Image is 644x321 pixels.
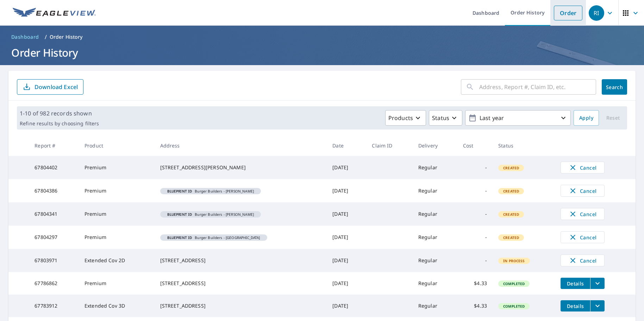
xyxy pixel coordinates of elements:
[45,33,47,41] li: /
[561,162,605,174] button: Cancel
[79,202,155,226] td: Premium
[413,249,457,272] td: Regular
[499,304,529,309] span: Completed
[79,156,155,179] td: Premium
[29,295,79,317] td: 67783912
[457,179,493,202] td: -
[79,249,155,272] td: Extended Cov 2D
[50,33,83,40] p: Order History
[8,45,636,60] h1: Order History
[499,212,523,217] span: Created
[429,110,462,126] button: Status
[79,135,155,156] th: Product
[607,84,621,90] span: Search
[561,278,590,289] button: detailsBtn-67786862
[565,280,586,287] span: Details
[561,231,605,243] button: Cancel
[499,235,523,240] span: Created
[29,226,79,249] td: 67804297
[568,187,597,195] span: Cancel
[163,213,258,216] span: Burger Builders - [PERSON_NAME]
[432,114,449,122] p: Status
[574,110,599,126] button: Apply
[568,163,597,172] span: Cancel
[457,226,493,249] td: -
[590,300,605,311] button: filesDropdownBtn-67783912
[413,156,457,179] td: Regular
[385,110,426,126] button: Products
[20,120,99,127] p: Refine results by choosing filters
[561,208,605,220] button: Cancel
[413,179,457,202] td: Regular
[499,281,529,286] span: Completed
[561,185,605,197] button: Cancel
[29,272,79,295] td: 67786862
[155,135,327,156] th: Address
[8,31,636,43] nav: breadcrumb
[327,272,366,295] td: [DATE]
[11,33,39,40] span: Dashboard
[565,303,586,309] span: Details
[388,114,413,122] p: Products
[20,109,99,118] p: 1-10 of 982 records shown
[457,202,493,226] td: -
[79,179,155,202] td: Premium
[413,135,457,156] th: Delivery
[457,272,493,295] td: $4.33
[35,83,78,91] p: Download Excel
[29,179,79,202] td: 67804386
[160,257,321,264] div: [STREET_ADDRESS]
[327,135,366,156] th: Date
[568,210,597,218] span: Cancel
[457,156,493,179] td: -
[327,226,366,249] td: [DATE]
[493,135,555,156] th: Status
[477,112,559,124] p: Last year
[160,164,321,171] div: [STREET_ADDRESS][PERSON_NAME]
[457,295,493,317] td: $4.33
[327,202,366,226] td: [DATE]
[479,77,596,97] input: Address, Report #, Claim ID, etc.
[13,8,96,18] img: EV Logo
[602,79,627,95] button: Search
[554,6,582,20] a: Order
[366,135,412,156] th: Claim ID
[163,236,264,239] span: Burger Builders - [GEOGRAPHIC_DATA]
[167,189,192,193] em: Blueprint ID
[8,31,42,43] a: Dashboard
[29,156,79,179] td: 67804402
[413,202,457,226] td: Regular
[413,226,457,249] td: Regular
[413,295,457,317] td: Regular
[29,135,79,156] th: Report #
[327,295,366,317] td: [DATE]
[160,280,321,287] div: [STREET_ADDRESS]
[561,254,605,266] button: Cancel
[327,179,366,202] td: [DATE]
[167,236,192,239] em: Blueprint ID
[457,249,493,272] td: -
[561,300,590,311] button: detailsBtn-67783912
[579,114,593,122] span: Apply
[568,233,597,241] span: Cancel
[17,79,83,95] button: Download Excel
[327,249,366,272] td: [DATE]
[29,249,79,272] td: 67803971
[589,5,604,21] div: RI
[79,295,155,317] td: Extended Cov 3D
[163,189,258,193] span: Burger Builders - [PERSON_NAME]
[167,213,192,216] em: Blueprint ID
[568,256,597,265] span: Cancel
[499,189,523,194] span: Created
[499,165,523,170] span: Created
[327,156,366,179] td: [DATE]
[160,302,321,309] div: [STREET_ADDRESS]
[590,278,605,289] button: filesDropdownBtn-67786862
[29,202,79,226] td: 67804341
[79,272,155,295] td: Premium
[79,226,155,249] td: Premium
[465,110,571,126] button: Last year
[499,258,529,263] span: In Process
[457,135,493,156] th: Cost
[413,272,457,295] td: Regular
